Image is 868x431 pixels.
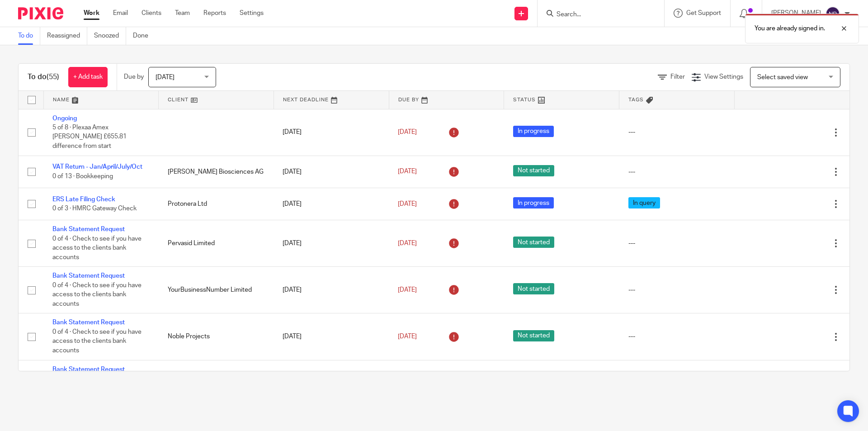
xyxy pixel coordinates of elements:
td: YourBusinessNumber Limited [159,267,274,313]
a: Team [175,9,190,18]
td: [DATE] [274,267,389,313]
a: VAT Return - Jan/April/July/Oct [52,164,142,170]
span: [DATE] [398,287,417,293]
a: Settings [240,9,264,18]
span: 5 of 8 · Plexaa Amex [PERSON_NAME] £655.81 difference from start [52,124,127,149]
span: Select saved view [757,74,808,81]
a: Done [133,27,155,45]
td: [DATE] [274,188,389,220]
span: 0 of 3 · HMRC Gateway Check [52,205,137,212]
a: Bank Statement Request [52,319,125,326]
span: 0 of 4 · Check to see if you have access to the clients bank accounts [52,236,142,260]
div: --- [628,167,726,176]
p: You are already signed in. [755,24,825,33]
h1: To do [28,72,59,82]
div: --- [628,239,726,248]
a: Bank Statement Request [52,273,125,279]
div: --- [628,332,726,341]
span: In progress [513,126,554,137]
a: Reassigned [47,27,87,45]
span: [DATE] [398,169,417,175]
span: [DATE] [156,74,175,81]
a: Ongoing [52,115,77,122]
a: Email [113,9,128,18]
a: Bank Statement Request [52,226,125,232]
div: --- [628,128,726,137]
a: To do [18,27,40,45]
span: Filter [670,74,685,80]
span: View Settings [704,74,743,80]
span: In progress [513,197,554,208]
span: Not started [513,283,554,294]
td: Cloth Restaurant Group Limited [159,360,274,407]
td: [DATE] [274,313,389,360]
span: [DATE] [398,333,417,340]
span: [DATE] [398,240,417,246]
td: [PERSON_NAME] Biosciences AG [159,156,274,188]
span: 0 of 4 · Check to see if you have access to the clients bank accounts [52,329,142,354]
span: Not started [513,237,554,248]
img: svg%3E [826,6,840,21]
a: Work [84,9,99,18]
span: Not started [513,330,554,341]
span: Not started [513,165,554,176]
span: (55) [47,73,59,81]
td: Noble Projects [159,313,274,360]
a: Bank Statement Request [52,366,125,373]
div: --- [628,285,726,294]
img: Pixie [18,7,63,19]
span: [DATE] [398,201,417,207]
td: [DATE] [274,360,389,407]
span: 0 of 4 · Check to see if you have access to the clients bank accounts [52,282,142,307]
p: Due by [124,72,144,81]
td: [DATE] [274,156,389,188]
span: Tags [628,97,644,102]
a: + Add task [68,67,108,87]
span: [DATE] [398,129,417,135]
td: [DATE] [274,109,389,156]
td: Protonera Ltd [159,188,274,220]
span: In query [628,197,660,208]
td: Pervasid Limited [159,220,274,267]
span: 0 of 13 · Bookkeeping [52,173,113,180]
a: ERS Late Filing Check [52,196,115,203]
a: Snoozed [94,27,126,45]
a: Clients [142,9,161,18]
td: [DATE] [274,220,389,267]
a: Reports [203,9,226,18]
